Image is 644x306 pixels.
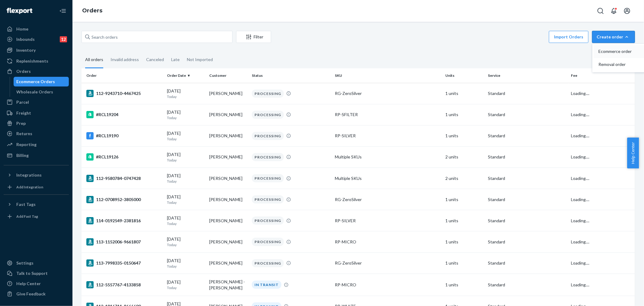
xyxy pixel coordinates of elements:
[335,218,441,224] div: RP-SILVER
[4,24,69,34] a: Home
[167,179,205,184] p: Today
[569,274,635,296] td: Loading....
[608,5,620,17] button: Open notifications
[4,212,69,221] a: Add Fast Tag
[16,270,48,276] div: Talk to Support
[207,146,249,168] td: [PERSON_NAME]
[569,189,635,210] td: Loading....
[335,90,441,96] div: RG-ZeroSilver
[167,221,205,226] p: Today
[82,31,232,43] input: Search orders
[252,174,284,182] div: PROCESSING
[167,236,205,247] div: [DATE]
[488,154,566,160] p: Standard
[4,56,69,66] a: Replenishments
[111,52,139,67] div: Invalid address
[488,218,566,224] p: Standard
[443,231,486,252] td: 1 units
[4,258,69,268] a: Settings
[4,182,69,192] a: Add Integration
[335,133,441,139] div: RP-SILVER
[252,153,284,161] div: PROCESSING
[16,260,34,266] div: Settings
[443,83,486,104] td: 1 units
[488,112,566,118] p: Standard
[16,184,43,190] div: Add Integration
[569,104,635,125] td: Loading....
[167,285,205,290] p: Today
[569,146,635,168] td: Loading....
[85,52,103,68] div: All orders
[7,8,32,14] img: Flexport logo
[167,279,205,290] div: [DATE]
[488,197,566,203] p: Standard
[146,52,164,67] div: Canceled
[627,138,639,168] span: Help Center
[488,175,566,181] p: Standard
[16,152,29,158] div: Billing
[4,45,69,55] a: Inventory
[335,260,441,266] div: RG-ZeroSilver
[167,242,205,247] p: Today
[597,34,630,40] div: Create order
[207,168,249,189] td: [PERSON_NAME]
[17,79,55,85] div: Ecommerce Orders
[207,104,249,125] td: [PERSON_NAME]
[86,217,162,224] div: 114-0192549-2381816
[209,73,247,78] div: Customer
[187,52,213,67] div: Not Imported
[86,90,162,97] div: 112-9243710-4467425
[4,279,69,288] a: Help Center
[252,132,284,140] div: PROCESSING
[86,196,162,203] div: 112-0708952-3805000
[4,97,69,107] a: Parcel
[171,52,180,67] div: Late
[16,214,38,219] div: Add Fast Tag
[16,291,46,297] div: Give Feedback
[443,168,486,189] td: 2 units
[86,238,162,246] div: 113-1152006-9661807
[167,136,205,142] p: Today
[207,210,249,231] td: [PERSON_NAME]
[16,172,42,178] div: Integrations
[167,94,205,99] p: Today
[167,215,205,226] div: [DATE]
[16,281,41,287] div: Help Center
[569,231,635,252] td: Loading....
[443,125,486,146] td: 1 units
[488,282,566,288] p: Standard
[335,239,441,245] div: RP-MICRO
[252,216,284,225] div: PROCESSING
[252,238,284,246] div: PROCESSING
[252,90,284,98] div: PROCESSING
[167,151,205,163] div: [DATE]
[592,31,635,43] button: Create orderEcommerce orderRemoval order
[4,269,69,278] a: Talk to Support
[16,120,26,126] div: Prep
[332,68,443,83] th: SKU
[569,68,635,83] th: Fee
[86,175,162,182] div: 112-9580784-0747428
[16,131,32,137] div: Returns
[16,36,35,42] div: Inbounds
[4,151,69,160] a: Billing
[167,194,205,205] div: [DATE]
[167,200,205,205] p: Today
[4,34,69,44] a: Inbounds12
[207,125,249,146] td: [PERSON_NAME]
[16,68,31,74] div: Orders
[165,68,207,83] th: Order Date
[443,189,486,210] td: 1 units
[443,210,486,231] td: 1 units
[332,168,443,189] td: Multiple SKUs
[167,109,205,120] div: [DATE]
[167,264,205,269] p: Today
[207,83,249,104] td: [PERSON_NAME]
[57,5,69,17] button: Close Navigation
[167,173,205,184] div: [DATE]
[167,258,205,269] div: [DATE]
[207,274,249,296] td: [PERSON_NAME] - [PERSON_NAME]
[14,77,69,86] a: Ecommerce Orders
[16,110,31,116] div: Freight
[16,142,37,148] div: Reporting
